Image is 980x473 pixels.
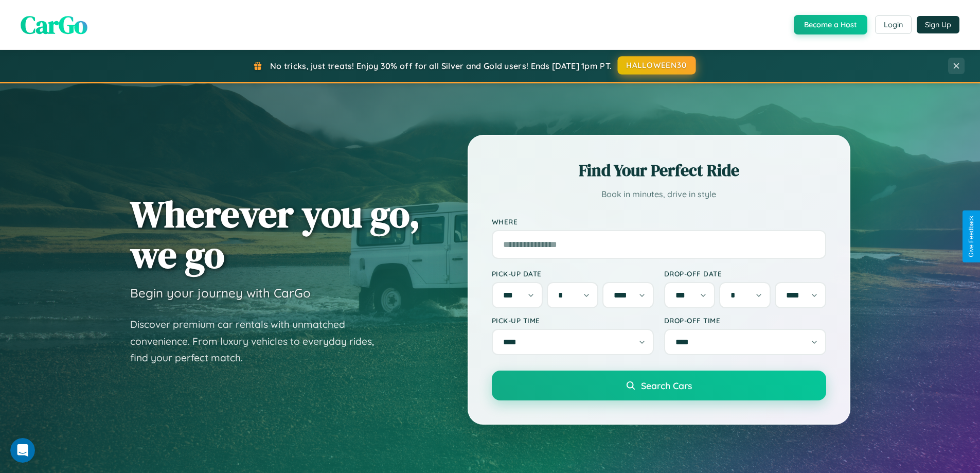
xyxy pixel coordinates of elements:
[492,316,654,325] label: Pick-up Time
[492,187,826,202] p: Book in minutes, drive in style
[130,285,311,301] h3: Begin your journey with CarGo
[794,15,867,34] button: Become a Host
[492,159,826,182] h2: Find Your Perfect Ride
[10,438,35,463] iframe: Intercom live chat
[492,217,826,226] label: Where
[917,16,959,33] button: Sign Up
[664,269,826,278] label: Drop-off Date
[492,371,826,400] button: Search Cars
[130,194,420,275] h1: Wherever you go, we go
[968,216,975,257] div: Give Feedback
[641,380,692,391] span: Search Cars
[130,316,387,366] p: Discover premium car rentals with unmatched convenience. From luxury vehicles to everyday rides, ...
[875,15,912,34] button: Login
[270,61,612,71] span: No tricks, just treats! Enjoy 30% off for all Silver and Gold users! Ends [DATE] 1pm PT.
[618,56,696,75] button: HALLOWEEN30
[664,316,826,325] label: Drop-off Time
[492,269,654,278] label: Pick-up Date
[21,8,87,42] span: CarGo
